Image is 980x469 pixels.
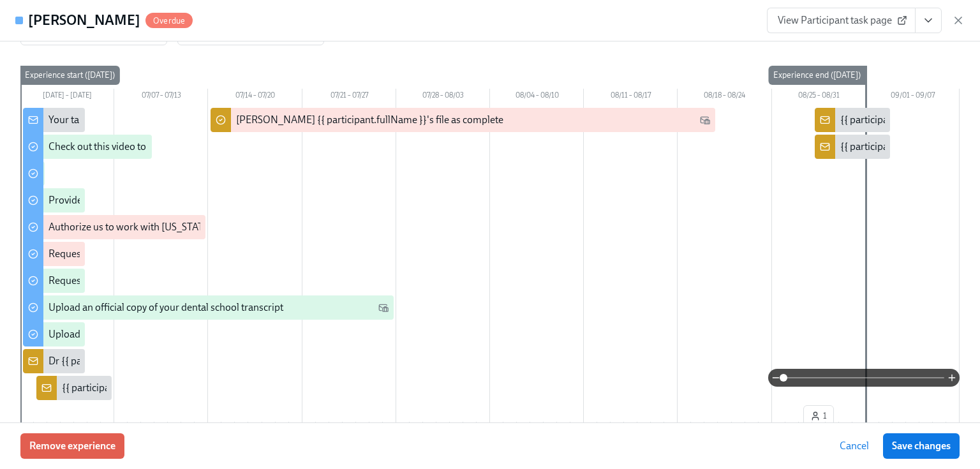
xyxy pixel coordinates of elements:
div: 09/01 – 09/07 [866,89,960,105]
button: 1 [803,405,834,427]
div: 07/07 – 07/13 [114,89,208,105]
span: Save changes [892,440,951,452]
div: 08/11 – 08/17 [584,89,678,105]
div: 08/18 – 08/24 [678,89,771,105]
div: Request your JCDNE scores [48,274,170,288]
div: Experience start ([DATE]) [20,66,120,85]
button: Save changes [883,433,960,459]
a: View Participant task page [767,8,916,33]
span: Cancel [840,440,869,452]
div: Check out this video to learn more about the OCC [48,140,262,154]
div: Request proof of your {{ participant.regionalExamPassed }} test scores [48,247,353,261]
div: [DATE] – [DATE] [20,89,114,105]
div: Provide us with some extra info for the [US_STATE] state application [48,193,341,207]
button: Cancel [831,433,878,459]
svg: Work Email [700,115,710,125]
span: Overdue [145,16,193,26]
div: 08/04 – 08/10 [490,89,584,105]
div: 07/14 – 07/20 [208,89,302,105]
button: Remove experience [20,433,124,459]
div: Authorize us to work with [US_STATE] on your behalf [48,220,277,234]
span: Remove experience [29,440,115,452]
div: [PERSON_NAME] {{ participant.fullName }}'s file as complete [236,113,503,127]
div: 07/21 – 07/27 [302,89,396,105]
span: 1 [810,410,827,422]
div: Dr {{ participant.fullName }} sent [US_STATE] credentialing requirements [48,354,365,368]
h4: [PERSON_NAME] [28,11,140,30]
div: Your tailored to-do list for [US_STATE] credentialing [48,113,272,127]
button: View task page [915,8,942,33]
svg: Work Email [378,302,389,313]
div: 07/28 – 08/03 [396,89,490,105]
div: Upload a copy of your BLS card [48,327,182,341]
div: {{ participant.fullName }} has answered the questionnaire [62,381,312,395]
div: 08/25 – 08/31 [772,89,866,105]
div: Upload an official copy of your dental school transcript [48,301,283,315]
span: View Participant task page [778,14,905,27]
div: Experience end ([DATE]) [768,66,866,85]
